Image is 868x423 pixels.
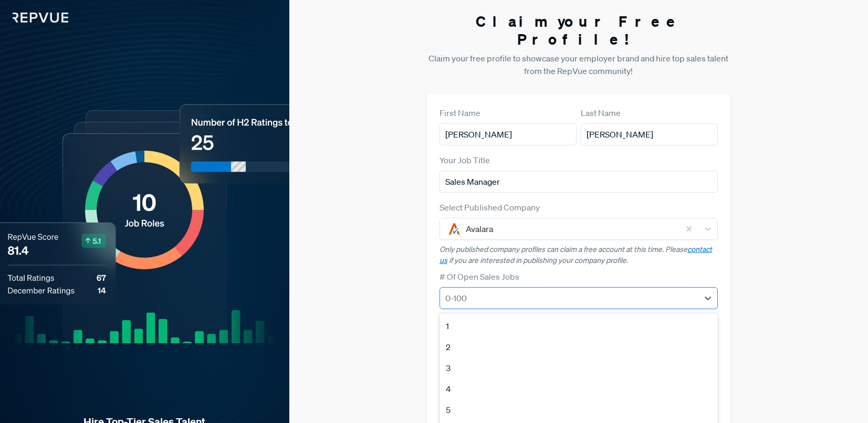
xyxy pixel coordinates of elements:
[440,315,718,336] div: 1
[440,107,480,119] label: First Name
[581,107,621,119] label: Last Name
[440,357,718,378] div: 3
[440,154,490,166] label: Your Job Title
[448,223,461,235] img: Avalara
[440,171,718,193] input: Title
[440,201,540,214] label: Select Published Company
[427,52,731,77] p: Claim your free profile to showcase your employer brand and hire top sales talent from the RepVue...
[440,378,718,399] div: 4
[440,399,718,420] div: 5
[581,123,718,145] input: Last Name
[440,270,519,283] label: # Of Open Sales Jobs
[440,123,577,145] input: First Name
[427,13,731,48] h3: Claim your Free Profile!
[440,244,718,266] p: Only published company profiles can claim a free account at this time. Please if you are interest...
[440,336,718,357] div: 2
[440,245,712,265] a: contact us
